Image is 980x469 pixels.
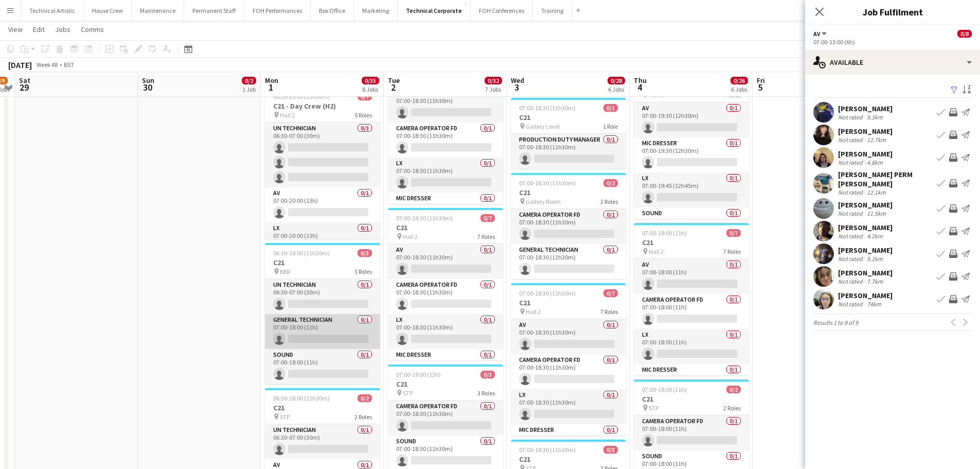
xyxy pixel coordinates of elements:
[388,244,503,279] app-card-role: AV0/107:00-18:30 (11h30m)
[634,66,749,219] app-job-card: 07:00-20:00 (13h)0/7C21 Hall 17 RolesAV0/107:00-19:30 (12h30m) Mic Dresser0/107:00-19:30 (12h30m)...
[354,111,372,119] span: 5 Roles
[403,389,413,397] span: STP
[81,25,104,34] span: Comms
[634,76,647,85] span: Thu
[388,193,503,228] app-card-role: Mic Dresser0/107:00-18:30 (11h30m)
[838,210,865,217] div: Not rated
[388,401,503,436] app-card-role: Camera Operator FD0/107:00-18:30 (11h30m)
[265,222,380,257] app-card-role: LX0/107:00-20:00 (13h)
[388,158,503,193] app-card-role: LX0/107:00-18:30 (11h30m)
[403,233,418,240] span: Hall 2
[838,200,893,210] div: [PERSON_NAME]
[244,1,311,21] button: FOH Performances
[519,446,576,454] span: 07:00-18:30 (11h30m)
[634,415,749,450] app-card-role: Camera Operator FD0/107:00-18:00 (11h)
[511,319,626,354] app-card-role: AV0/107:00-18:30 (11h30m)
[142,76,154,85] span: Sun
[485,77,502,84] span: 0/32
[865,210,888,217] div: 11.5km
[634,102,749,137] app-card-role: AV0/107:00-19:30 (12h30m)
[388,279,503,314] app-card-role: Camera Operator FD0/107:00-18:30 (11h30m)
[600,198,618,205] span: 2 Roles
[386,81,400,93] span: 2
[838,232,865,240] div: Not rated
[511,173,626,279] app-job-card: 07:00-18:30 (11h30m)0/2C21 Gallery Room2 RolesCamera Operator FD0/107:00-18:30 (11h30m) General T...
[242,85,256,93] div: 1 Job
[634,329,749,364] app-card-role: LX0/107:00-18:00 (11h)
[511,188,626,197] h3: C21
[634,259,749,294] app-card-role: AV0/107:00-18:00 (11h)
[838,136,865,144] div: Not rated
[511,455,626,464] h3: C21
[642,386,687,393] span: 07:00-18:00 (11h)
[29,23,49,36] a: Edit
[51,23,75,36] a: Jobs
[265,76,278,85] span: Mon
[34,61,60,68] span: Week 48
[526,198,561,205] span: Gallery Room
[838,113,865,121] div: Not rated
[805,50,980,75] div: Available
[865,113,885,121] div: 9.3km
[730,77,748,84] span: 0/26
[642,229,687,237] span: 07:00-18:00 (11h)
[485,85,502,93] div: 7 Jobs
[634,223,749,375] app-job-card: 07:00-18:00 (11h)0/7C21 Hall 27 RolesAV0/107:00-18:00 (11h) Camera Operator FD0/107:00-18:00 (11h...
[388,123,503,158] app-card-role: Camera Operator FD0/107:00-18:30 (11h30m)
[757,76,765,85] span: Fri
[838,127,893,136] div: [PERSON_NAME]
[265,279,380,314] app-card-role: UN Technician0/106:30-07:00 (30m)
[865,277,885,285] div: 7.7km
[265,86,380,239] app-job-card: 06:30-20:00 (13h30m)0/7C21 - Day Crew (H2) Hall 25 RolesUN Technician0/306:30-07:00 (30m) AV0/107...
[362,85,379,93] div: 8 Jobs
[838,223,893,232] div: [PERSON_NAME]
[511,389,626,424] app-card-role: LX0/107:00-18:30 (11h30m)
[865,159,885,166] div: 4.8km
[634,364,749,399] app-card-role: Mic Dresser0/107:00-18:00 (11h)
[396,214,453,222] span: 07:00-18:30 (11h30m)
[265,403,380,412] h3: C21
[388,379,503,389] h3: C21
[354,268,372,275] span: 3 Roles
[8,60,32,70] div: [DATE]
[280,268,290,275] span: BBR
[263,81,278,93] span: 1
[354,1,398,21] button: Marketing
[398,1,471,21] button: Technical Corporate
[634,172,749,207] app-card-role: LX0/107:00-19:45 (12h45m)
[388,208,503,360] app-job-card: 07:00-18:30 (11h30m)0/7C21 Hall 27 RolesAV0/107:00-18:30 (11h30m) Camera Operator FD0/107:00-18:3...
[4,23,27,36] a: View
[33,25,45,34] span: Edit
[480,371,495,378] span: 0/3
[519,289,576,297] span: 07:00-18:30 (11h30m)
[838,268,893,277] div: [PERSON_NAME]
[813,38,972,46] div: 07:00-13:00 (6h)
[265,101,380,111] h3: C21 - Day Crew (H2)
[511,283,626,436] app-job-card: 07:00-18:30 (11h30m)0/7C21 Hall 27 RolesAV0/107:00-18:30 (11h30m) Camera Operator FD0/107:00-18:3...
[480,214,495,222] span: 0/7
[865,300,883,308] div: 74km
[649,404,658,412] span: STP
[533,1,572,21] button: Training
[388,349,503,384] app-card-role: Mic Dresser0/107:00-18:30 (11h30m)
[280,111,295,119] span: Hall 2
[634,294,749,329] app-card-role: Camera Operator FD0/107:00-18:00 (11h)
[813,30,820,38] span: AV
[600,308,618,316] span: 7 Roles
[634,137,749,172] app-card-role: Mic Dresser0/107:00-19:30 (12h30m)
[608,85,625,93] div: 6 Jobs
[634,238,749,247] h3: C21
[634,394,749,404] h3: C21
[838,104,893,113] div: [PERSON_NAME]
[265,243,380,384] div: 06:30-18:00 (11h30m)0/3C21 BBR3 RolesUN Technician0/106:30-07:00 (30m) General Technician0/107:00...
[84,1,132,21] button: House Crew
[805,5,980,19] h3: Job Fulfilment
[509,81,524,93] span: 3
[511,98,626,169] div: 07:00-18:30 (11h30m)0/1C21 Gallery Level1 RoleProduction Duty Manager0/107:00-18:30 (11h30m)
[608,77,625,84] span: 0/28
